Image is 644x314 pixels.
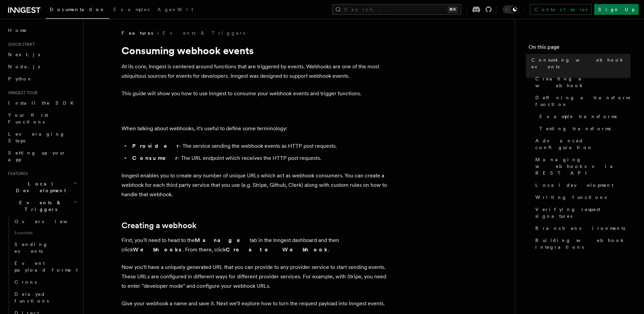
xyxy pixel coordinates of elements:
span: Next.js [8,52,40,57]
span: Verifying request signatures [535,206,631,219]
p: When talking about webhooks, it's useful to define some terminology: [121,124,391,133]
span: Defining a transform function [535,94,631,108]
a: Node.js [5,61,79,73]
span: Inngest tour [5,90,38,96]
a: Managing webhooks via REST API [533,153,631,179]
span: Python [8,76,33,81]
strong: Consumer [132,155,178,161]
span: Features [121,30,153,36]
span: Examples [113,7,149,12]
button: Local Development [5,178,79,197]
button: Toggle dark mode [503,5,519,13]
a: Building webhook integrations [533,234,631,253]
a: Example transforms [537,110,631,123]
span: Local Development [5,180,73,194]
span: Overview [14,219,84,224]
span: Example transforms [539,113,617,120]
span: Managing webhooks via REST API [535,156,631,176]
a: Testing transforms [537,123,631,135]
a: Branch environments [533,222,631,234]
h4: On this page [529,43,631,54]
strong: Webhooks [133,246,182,253]
a: Sign Up [594,4,639,15]
a: Writing functions [533,191,631,203]
span: Events & Triggers [5,199,73,213]
kbd: ⌘K [448,6,457,13]
a: Local development [533,179,631,191]
p: First, you'll need to head to the tab in the Inngest dashboard and then click . From there, click . [121,236,391,254]
a: Advanced configuration [533,135,631,153]
a: Setting up your app [5,147,79,166]
a: Events & Triggers [163,30,245,36]
a: Delayed functions [12,288,79,307]
h1: Consuming webhook events [121,44,391,57]
a: Examples [109,2,153,18]
span: Writing functions [535,194,607,201]
strong: Manage [195,237,250,243]
a: Python [5,73,79,85]
a: AgentKit [153,2,197,18]
a: Overview [12,215,79,228]
a: Defining a transform function [533,92,631,110]
p: This guide will show you how to use Inngest to consume your webhook events and trigger functions. [121,89,391,98]
button: Search...⌘K [332,4,461,15]
span: Building webhook integrations [535,237,631,250]
span: Creating a webhook [535,75,631,89]
a: Creating a webhook [121,221,196,230]
span: Consuming webhook events [531,57,631,70]
span: Delayed functions [14,291,49,304]
span: Leveraging Steps [8,131,65,143]
span: Essentials [12,228,79,238]
button: Events & Triggers [5,197,79,215]
li: - The service sending the webhook events as HTTP post requests. [130,141,391,151]
a: Consuming webhook events [529,54,631,73]
span: Home [8,27,27,34]
span: Sending events [14,242,48,254]
a: Documentation [46,2,109,19]
a: Creating a webhook [533,73,631,92]
a: Next.js [5,48,79,61]
span: Crons [14,279,37,285]
span: AgentKit [157,7,193,12]
span: Install the SDK [8,100,78,106]
p: Give your webhook a name and save it. Next we'll explore how to turn the request payload into Inn... [121,299,391,308]
strong: Create Webhook [226,246,328,253]
span: Features [5,171,28,176]
span: Your first Functions [8,112,48,125]
span: Local development [535,182,613,188]
a: Leveraging Steps [5,128,79,147]
span: Documentation [50,7,105,12]
a: Crons [12,276,79,288]
a: Home [5,24,79,36]
li: - The URL endpoint which receives the HTTP post requests. [130,153,391,163]
p: Inngest enables you to create any number of unique URLs which act as webhook consumers. You can c... [121,171,391,199]
span: Branch environments [535,225,625,232]
a: Install the SDK [5,97,79,109]
span: Setting up your app [8,150,66,162]
strong: Provider [132,143,179,149]
a: Contact sales [530,4,592,15]
span: Node.js [8,64,40,69]
span: Advanced configuration [535,137,631,151]
span: Event payload format [14,260,78,273]
a: Verifying request signatures [533,203,631,222]
p: At its core, Inngest is centered around functions that are triggered by events. Webhooks are one ... [121,62,391,81]
span: Quick start [5,42,35,47]
a: Your first Functions [5,109,79,128]
span: Testing transforms [539,125,611,132]
a: Event payload format [12,257,79,276]
a: Sending events [12,238,79,257]
p: Now you'll have a uniquely generated URL that you can provide to any provider service to start se... [121,263,391,291]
